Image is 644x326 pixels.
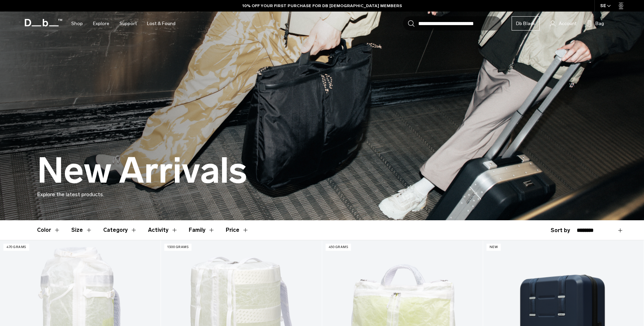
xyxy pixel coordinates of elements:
button: Toggle Filter [148,220,178,240]
a: Lost & Found [147,12,176,36]
span: Bag [595,20,604,27]
a: 10% OFF YOUR FIRST PURCHASE FOR DB [DEMOGRAPHIC_DATA] MEMBERS [242,3,402,9]
a: Db Black [512,16,540,30]
button: Toggle Filter [103,220,137,240]
h1: New Arrivals [37,151,247,190]
span: Account [559,20,576,27]
p: 470 grams [3,244,29,251]
button: Toggle Filter [189,220,215,240]
p: Explore the latest products. [37,190,607,199]
button: Toggle Price [226,220,249,240]
a: Account [550,19,576,27]
p: 450 grams [326,244,351,251]
p: 1300 grams [164,244,191,251]
button: Toggle Filter [71,220,92,240]
p: New [486,244,501,251]
button: Bag [587,19,604,27]
a: Support [119,12,137,36]
nav: Main Navigation [66,12,181,36]
a: Shop [71,12,83,36]
a: Explore [93,12,109,36]
button: Toggle Filter [37,220,60,240]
